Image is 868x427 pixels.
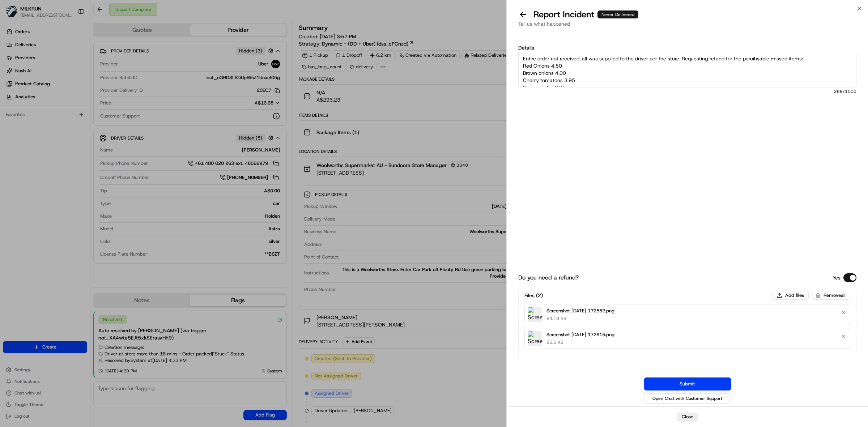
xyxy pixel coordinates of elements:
button: Submit [644,377,731,390]
button: Open Chat with Customer Support [644,393,731,403]
p: Yes [833,274,841,281]
button: Remove file [838,307,848,317]
button: Removeall [812,291,850,300]
h3: Files ( 2 ) [524,292,543,299]
textarea: Entire order not received, all was supplied to the driver per the store. Requesting refund for th... [518,52,856,87]
label: Do you need a refund? [518,273,579,282]
img: Screenshot 2025-08-23 172615.png [528,331,542,346]
label: Details [518,45,856,50]
p: Screenshot [DATE] 172615.png [546,331,614,338]
span: 268 /1000 [518,89,856,94]
div: Never Delivered [597,10,638,18]
img: Screenshot 2025-08-23 172552.png [528,307,542,322]
button: Close [677,413,698,421]
p: Screenshot [DATE] 172552.png [546,307,614,315]
div: Tell us what happened [518,20,856,32]
p: 84.13 KB [546,315,614,322]
p: 86.5 KB [546,339,614,346]
button: Add files [773,291,809,300]
button: Remove file [838,331,848,341]
p: Report Incident [533,9,638,20]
